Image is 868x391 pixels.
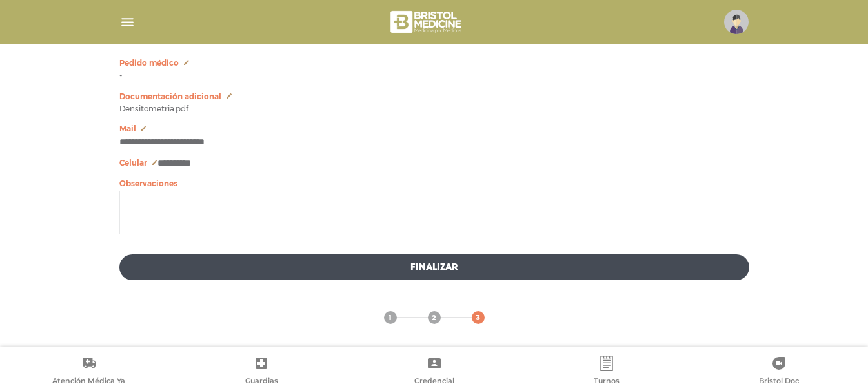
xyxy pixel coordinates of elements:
a: Credencial [348,356,520,388]
span: Documentación adicional [119,92,221,101]
img: Cober_menu-lines-white.svg [119,14,136,30]
span: Densitometria.pdf [119,105,188,113]
span: 1 [389,312,392,324]
a: Guardias [175,356,347,388]
span: Mail [119,124,136,133]
span: Credencial [414,376,454,388]
p: - [119,72,749,81]
a: Bristol Doc [693,356,865,388]
a: 1 [384,311,397,324]
a: 3 [472,311,485,324]
span: Bristol Doc [759,376,799,388]
span: 2 [432,312,436,324]
span: Celular [119,158,147,167]
a: 2 [428,311,441,324]
button: Finalizar [119,254,749,280]
p: Observaciones [119,179,749,188]
a: Atención Médica Ya [3,356,175,388]
span: 3 [476,312,480,324]
img: bristol-medicine-blanco.png [389,6,465,37]
span: Pedido médico [119,59,179,68]
span: Atención Médica Ya [52,376,125,388]
img: profile-placeholder.svg [724,10,749,34]
span: Turnos [594,376,620,388]
a: Turnos [520,356,692,388]
span: Guardias [245,376,278,388]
